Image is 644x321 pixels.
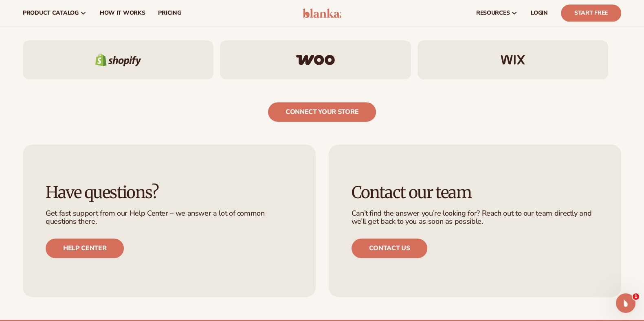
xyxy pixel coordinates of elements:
span: pricing [158,10,181,16]
a: Contact us [352,238,428,258]
span: resources [476,10,510,16]
p: Get fast support from our Help Center – we answer a lot of common questions there. [46,210,293,226]
span: LOGIN [531,10,548,16]
img: Wix logo. [501,55,525,65]
span: 1 [633,293,639,300]
h3: Contact our team [352,183,599,201]
img: logo [303,8,341,18]
a: connect your store [268,102,376,122]
img: Shopify logo. [95,53,141,66]
span: How It Works [100,10,145,16]
img: Woo commerce logo. [296,55,335,65]
span: product catalog [23,10,79,16]
a: Help center [46,238,124,258]
iframe: Intercom live chat [616,293,635,313]
h3: Have questions? [46,183,293,201]
p: Can’t find the answer you’re looking for? Reach out to our team directly and we’ll get back to yo... [352,210,599,226]
a: Start Free [561,4,621,22]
